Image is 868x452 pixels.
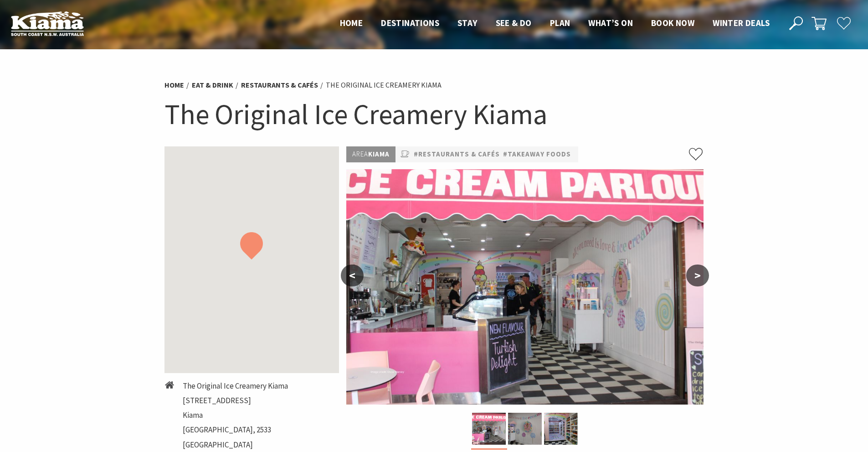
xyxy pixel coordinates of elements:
[352,150,368,158] span: Area
[331,16,779,31] nav: Main Menu
[183,439,288,451] li: [GEOGRAPHIC_DATA]
[341,265,364,286] button: <
[496,17,532,28] span: See & Do
[183,409,288,421] li: Kiama
[457,17,478,28] span: Stay
[713,17,770,28] span: Winter Deals
[381,17,439,28] span: Destinations
[241,80,318,90] a: Restaurants & Cafés
[183,424,288,436] li: [GEOGRAPHIC_DATA], 2533
[340,17,363,28] span: Home
[346,146,395,162] p: Kiama
[550,17,570,28] span: Plan
[326,79,442,91] li: The Original Ice Creamery Kiama
[164,80,184,90] a: Home
[11,11,84,36] img: Kiama Logo
[503,149,571,160] a: #Takeaway Foods
[183,380,288,392] li: The Original Ice Creamery Kiama
[183,395,288,407] li: [STREET_ADDRESS]
[164,96,704,133] h1: The Original Ice Creamery Kiama
[651,17,694,28] span: Book now
[414,149,500,160] a: #Restaurants & Cafés
[686,265,709,286] button: >
[588,17,633,28] span: What’s On
[192,80,233,90] a: Eat & Drink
